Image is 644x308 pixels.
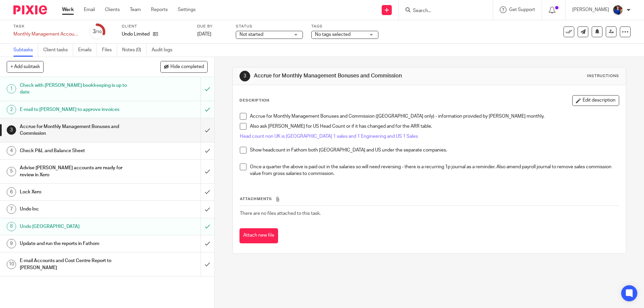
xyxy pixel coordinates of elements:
h1: Accrue for Monthly Management Bonuses and Commission [254,72,444,79]
img: Pixie [13,5,47,14]
div: 2 [7,105,16,114]
span: Get Support [509,7,535,12]
span: Hide completed [170,64,204,70]
h1: Check with [PERSON_NAME] bookkeeping is up to date [20,80,136,98]
h1: Undo [GEOGRAPHIC_DATA] [20,222,136,232]
a: Files [102,44,117,57]
button: + Add subtask [7,61,44,72]
button: Attach new file [239,228,278,243]
a: Team [130,6,141,13]
h1: Undo Inc [20,204,136,214]
p: Show headcount in Fathom both [GEOGRAPHIC_DATA] and US under the separate companies. [250,147,619,153]
a: Reports [151,6,168,13]
div: 5 [7,167,16,176]
h1: Check P&L and Balance Sheet [20,146,136,156]
span: [DATE] [197,32,211,37]
div: Monthly Management Accounts - Undo [13,31,80,38]
div: 10 [7,260,16,269]
div: 4 [7,146,16,156]
a: Settings [178,6,196,13]
label: Status [236,24,303,29]
span: Head count non UK is [GEOGRAPHIC_DATA] 1 sales and 1 Engineering and US 1 Sales [240,134,418,139]
a: Audit logs [152,44,177,57]
span: Not started [239,32,263,37]
a: Emails [78,44,97,57]
div: 9 [7,239,16,248]
a: Client tasks [43,44,73,57]
div: 7 [7,204,16,214]
button: Edit description [572,95,619,106]
p: Description [239,98,269,103]
a: Subtasks [13,44,38,57]
h1: E-mail to [PERSON_NAME] to approve invoices [20,105,136,115]
h1: Advise [PERSON_NAME] accounts are ready for review in Xero [20,163,136,180]
span: Attachments [240,197,272,201]
div: Instructions [587,73,619,79]
p: Once a quarter the above is paid out in the salaries so will need reversing - there is a recurrin... [250,164,619,177]
div: 3 [93,28,102,36]
label: Due by [197,24,227,29]
label: Client [122,24,189,29]
h1: E-mail Accounts and Cost Centre Report to [PERSON_NAME] [20,256,136,273]
p: Accrue for Monthly Management Bonuses and Commission ([GEOGRAPHIC_DATA] only) - information provi... [250,113,619,120]
p: Also ask [PERSON_NAME] for US Head Count or if it has changed and for the ARR table. [250,123,619,130]
a: Email [84,6,95,13]
h1: Update and run the reports in Fathom [20,239,136,249]
small: /10 [96,30,102,34]
p: Undo Limited [122,31,150,38]
div: 6 [7,187,16,197]
input: Search [412,8,473,14]
a: Clients [105,6,120,13]
label: Tags [311,24,378,29]
div: 1 [7,84,16,94]
img: Nicole.jpeg [612,5,623,15]
p: [PERSON_NAME] [572,6,609,13]
span: There are no files attached to this task. [240,211,321,216]
h1: Lock Xero [20,187,136,197]
h1: Accrue for Monthly Management Bonuses and Commission [20,122,136,139]
a: Work [62,6,74,13]
button: Hide completed [160,61,208,72]
a: Notes (0) [122,44,147,57]
label: Task [13,24,80,29]
div: 3 [7,125,16,135]
div: 8 [7,222,16,231]
span: No tags selected [315,32,351,37]
div: 3 [239,71,250,81]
